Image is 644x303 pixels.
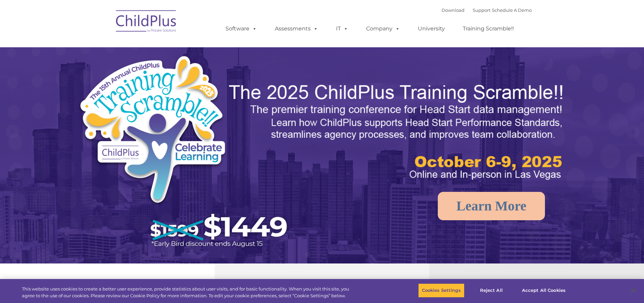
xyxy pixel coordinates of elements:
span: Last name [94,45,115,50]
font: | [442,7,532,13]
a: Schedule A Demo [492,7,532,13]
a: Training Scramble!! [456,22,521,35]
a: Support [473,7,491,13]
a: IT [329,22,355,35]
button: Accept All Cookies [518,283,569,298]
a: Download [442,7,464,13]
button: Reject All [470,283,512,298]
button: Cookies Settings [418,283,464,298]
span: Phone number [94,72,123,77]
button: Close [626,283,641,298]
img: ChildPlus by Procare Solutions [113,5,180,39]
a: Assessments [268,22,325,35]
a: Company [359,22,407,35]
a: Software [219,22,264,35]
a: Learn More [438,192,545,220]
a: University [411,22,452,35]
div: This website uses cookies to create a better user experience, provide statistics about user visit... [22,286,354,299]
